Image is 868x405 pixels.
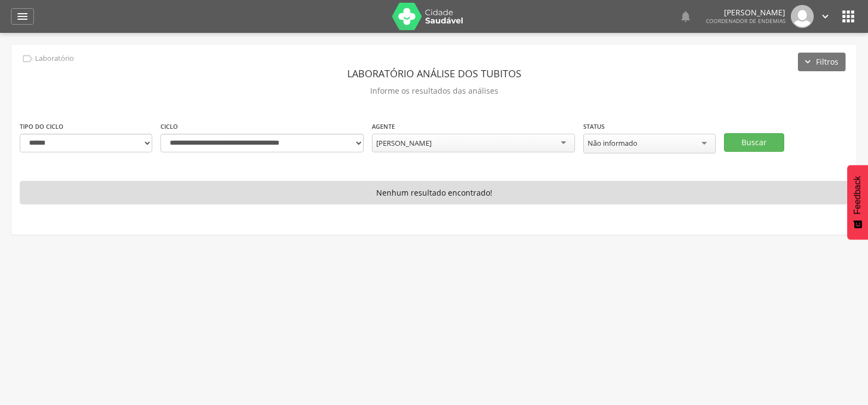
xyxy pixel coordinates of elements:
a:  [679,5,692,28]
i:  [16,10,29,23]
label: Tipo do ciclo [20,122,64,131]
p: Laboratório [35,54,74,63]
a:  [11,8,34,25]
label: Ciclo [160,122,178,131]
span: Feedback [853,176,863,214]
i:  [21,53,33,65]
p: Nenhum resultado encontrado! [20,181,848,205]
span: Coordenador de Endemias [706,17,785,25]
p: Informe os resultados das análises [20,83,848,99]
button: Filtros [798,53,846,71]
div: Não informado [588,138,637,148]
div: [PERSON_NAME] [376,138,432,148]
label: Status [583,122,605,131]
button: Feedback - Mostrar pesquisa [847,165,868,239]
button: Buscar [724,133,784,152]
i:  [679,10,692,23]
i:  [840,8,857,25]
a:  [819,5,831,28]
label: Agente [372,122,395,131]
i:  [819,10,831,22]
header: Laboratório análise dos tubitos [20,64,848,83]
p: [PERSON_NAME] [706,9,785,16]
